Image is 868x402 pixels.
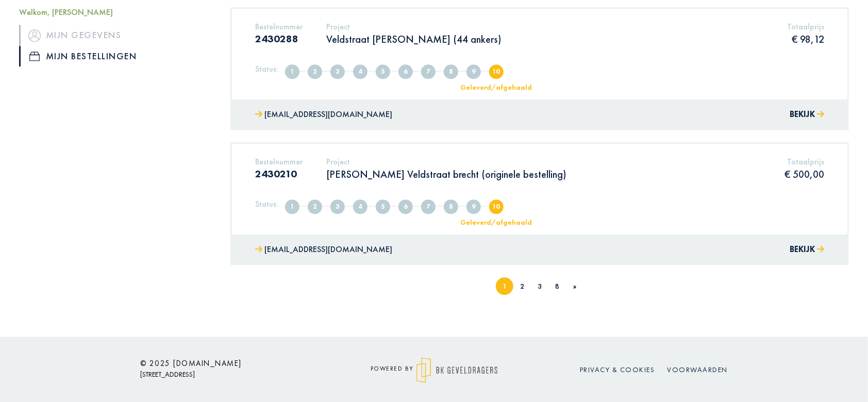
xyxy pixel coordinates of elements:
[353,199,368,214] span: Offerte in overleg
[454,83,539,91] div: Geleverd/afgehaald
[421,64,436,79] span: In productie
[285,64,299,79] span: Aangemaakt
[255,199,278,209] h5: Status:
[29,52,40,61] img: icon
[580,365,655,374] a: Privacy & cookies
[326,167,566,181] p: [PERSON_NAME] Veldstraat brecht (originele bestelling)
[19,8,215,18] h5: Welkom, [PERSON_NAME]
[255,157,303,166] h5: Bestelnummer
[353,64,368,79] span: Offerte in overleg
[230,277,849,295] nav: Page navigation
[326,32,502,46] p: Veldstraat [PERSON_NAME] (44 ankers)
[285,199,299,214] span: Aangemaakt
[503,281,507,291] a: 1
[787,32,824,46] p: € 98,12
[376,199,390,214] span: Offerte afgekeurd
[19,25,215,46] a: iconMijn gegevens
[255,107,392,122] a: [EMAIL_ADDRESS][DOMAIN_NAME]
[573,281,576,291] span: »
[489,199,504,214] span: Geleverd/afgehaald
[308,64,322,79] span: Volledig
[330,199,345,214] span: Offerte verzonden
[376,64,390,79] span: Offerte afgekeurd
[341,357,527,383] div: powered by
[573,281,576,291] a: Next
[555,281,559,291] a: 8
[787,22,824,31] h5: Totaalprijs
[466,199,481,214] span: Klaar voor levering/afhaling
[421,199,436,214] span: In productie
[444,199,458,214] span: In nabehandeling
[330,64,345,79] span: Offerte verzonden
[444,64,458,79] span: In nabehandeling
[28,29,41,42] img: icon
[784,167,824,181] p: € 500,00
[326,157,566,166] h5: Project
[489,64,504,79] span: Geleverd/afgehaald
[790,107,824,122] button: Bekijk
[255,32,303,45] h3: 2430288
[466,64,481,79] span: Klaar voor levering/afhaling
[790,242,824,257] button: Bekijk
[255,242,392,257] a: [EMAIL_ADDRESS][DOMAIN_NAME]
[398,64,413,79] span: Offerte goedgekeurd
[398,199,413,214] span: Offerte goedgekeurd
[140,368,326,381] p: [STREET_ADDRESS]
[454,219,539,226] div: Geleverd/afgehaald
[326,22,502,31] h5: Project
[255,167,303,180] h3: 2430210
[255,22,303,31] h5: Bestelnummer
[255,64,278,74] h5: Status:
[520,281,524,291] a: 2
[538,281,542,291] a: 3
[308,199,322,214] span: Volledig
[416,357,497,383] img: logo
[667,365,728,374] a: Voorwaarden
[19,46,215,67] a: iconMijn bestellingen
[784,157,824,166] h5: Totaalprijs
[140,359,326,368] h6: © 2025 [DOMAIN_NAME]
